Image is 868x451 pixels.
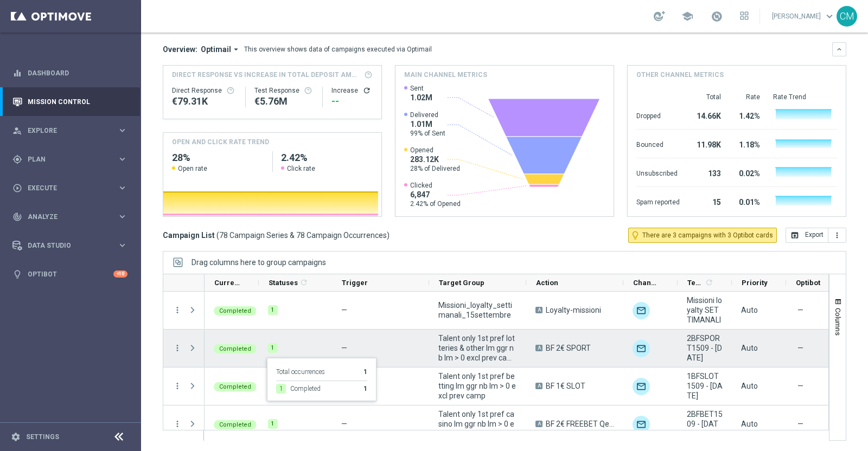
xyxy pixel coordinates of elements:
[173,381,182,391] button: more_vert
[26,434,59,440] a: Settings
[693,135,721,152] div: 11.98K
[734,164,760,181] div: 0.02%
[741,382,758,390] span: Auto
[231,44,241,54] i: arrow_drop_down
[12,59,127,87] div: Dashboard
[214,305,257,315] colored-tag: Completed
[172,137,269,147] h4: OPEN AND CLICK RATE TREND
[741,306,758,314] span: Auto
[276,384,286,394] div: 1
[192,258,326,267] div: Row Groups
[741,420,758,428] span: Auto
[268,305,278,315] div: 1
[172,86,237,95] div: Direct Response
[12,260,127,288] div: Optibot
[117,154,127,164] i: keyboard_arrow_right
[163,405,205,443] div: Press SPACE to select this row.
[28,127,117,134] span: Explore
[12,69,128,78] div: equalizer Dashboard
[687,409,723,439] span: 2BFBET1509 - 2025-09-15
[410,93,432,102] span: 1.02M
[331,86,373,95] div: Increase
[173,419,182,429] i: more_vert
[410,111,445,119] span: Delivered
[173,305,182,315] button: more_vert
[705,278,713,287] i: refresh
[219,345,251,352] span: Completed
[387,230,390,240] span: )
[410,190,461,199] span: 6,847
[28,87,127,116] a: Mission Control
[790,231,799,240] i: open_in_browser
[693,192,721,210] div: 15
[410,129,445,138] span: 99% of Sent
[410,119,445,129] span: 1.01M
[287,164,315,173] span: Click rate
[28,242,117,249] span: Data Studio
[824,10,835,22] span: keyboard_arrow_down
[438,371,517,401] span: Talent only 1st pref betting lm ggr nb lm > 0 excl prev camp
[12,126,128,135] div: person_search Explore keyboard_arrow_right
[834,308,843,336] span: Columns
[410,199,461,208] span: 2.42% of Opened
[268,343,278,353] div: 1
[786,228,828,243] button: open_in_browser Export
[362,86,371,95] button: refresh
[117,125,127,136] i: keyboard_arrow_right
[214,343,257,353] colored-tag: Completed
[832,42,846,56] button: keyboard_arrow_down
[633,416,650,433] div: Optimail
[12,270,128,279] div: lightbulb Optibot +10
[633,340,650,357] img: Optimail
[642,230,773,240] span: There are 3 campaigns with 3 Optibot cards
[12,126,22,136] i: person_search
[773,93,837,101] div: Rate Trend
[438,300,517,320] span: Missioni_loyalty_settimanali_15settembre
[11,432,21,442] i: settings
[546,419,614,429] span: BF 2€ FREEBET QeL2
[687,279,703,287] span: Templates
[633,302,650,319] img: Optimail
[687,295,723,325] span: Missioni loyalty SETTIMANALI
[219,307,251,314] span: Completed
[341,420,347,428] span: —
[342,279,368,287] span: Trigger
[734,106,760,124] div: 1.42%
[742,279,768,287] span: Priority
[12,241,117,250] div: Data Studio
[771,8,837,24] a: [PERSON_NAME]keyboard_arrow_down
[269,279,298,287] span: Statuses
[734,93,760,101] div: Rate
[12,241,128,250] div: Data Studio keyboard_arrow_right
[633,378,650,395] img: Optimail
[163,292,205,330] div: Press SPACE to select this row.
[404,70,487,80] h4: Main channel metrics
[28,59,127,87] a: Dashboard
[12,183,117,193] div: Execute
[219,421,251,428] span: Completed
[214,419,257,429] colored-tag: Completed
[28,260,113,288] a: Optibot
[201,44,231,54] span: Optimail
[636,70,724,80] h4: Other channel metrics
[113,270,127,278] div: +10
[298,276,308,288] span: Calculate column
[12,269,22,279] i: lightbulb
[633,279,659,287] span: Channel
[797,305,803,315] span: —
[163,44,197,54] h3: Overview:
[363,367,367,377] div: 1
[12,154,22,164] i: gps_fixed
[268,419,278,429] div: 1
[172,95,237,108] div: €79,314
[117,211,127,222] i: keyboard_arrow_right
[214,279,240,287] span: Current Status
[636,164,680,181] div: Unsubscribed
[290,384,321,394] div: Completed
[12,87,127,116] div: Mission Control
[636,192,680,210] div: Spam reported
[28,214,117,220] span: Analyze
[687,333,723,363] span: 2BFSPORT1509 - 2025-09-15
